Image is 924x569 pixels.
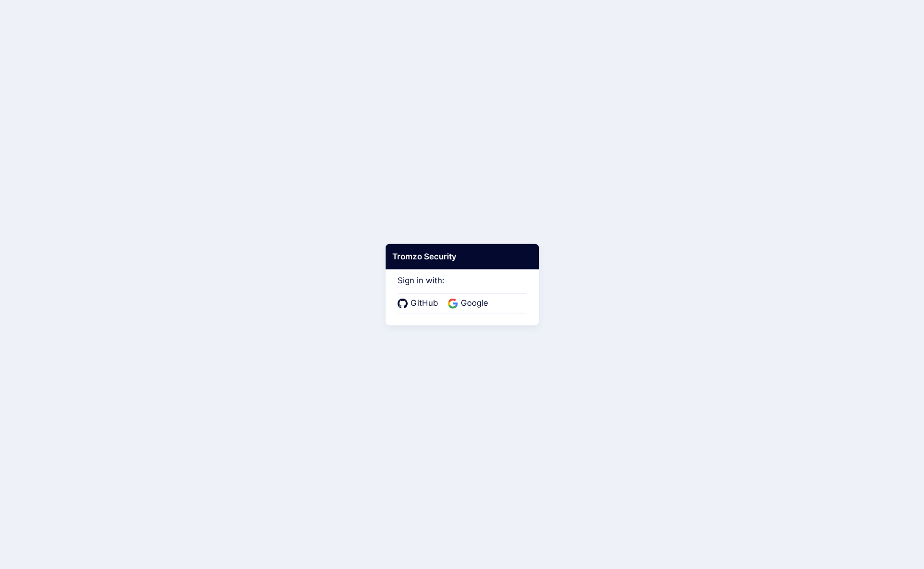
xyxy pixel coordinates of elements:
div: Tromzo Security [386,244,539,269]
div: Sign in with: [398,262,527,313]
span: Google [458,297,491,310]
span: GitHub [408,297,441,310]
a: Google [448,297,491,310]
a: GitHub [398,297,441,310]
